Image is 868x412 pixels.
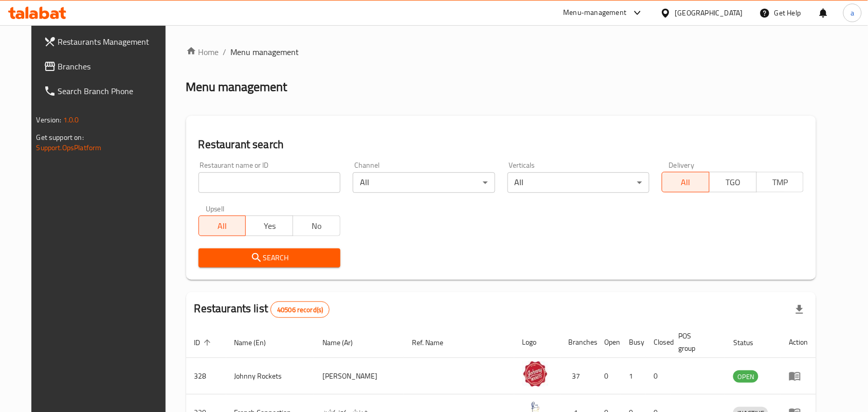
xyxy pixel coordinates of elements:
[198,137,804,152] h2: Restaurant search
[63,113,79,127] span: 1.0.0
[37,141,102,154] a: Support.OpsPlatform
[733,371,758,383] span: OPEN
[412,336,457,349] span: Ref. Name
[508,172,649,193] div: All
[226,358,315,395] td: Johnny Rockets
[733,336,767,349] span: Status
[560,327,596,358] th: Branches
[666,175,706,190] span: All
[198,216,246,236] button: All
[560,358,596,395] td: 37
[314,358,404,395] td: [PERSON_NAME]
[206,205,225,212] label: Upsell
[35,79,176,103] a: Search Branch Phone
[781,327,816,358] th: Action
[353,172,495,193] div: All
[646,327,671,358] th: Closed
[596,358,621,395] td: 0
[37,131,84,144] span: Get support on:
[198,172,340,193] input: Search for restaurant name or ID..
[250,219,289,234] span: Yes
[37,113,62,127] span: Version:
[297,219,336,234] span: No
[186,46,817,58] nav: breadcrumb
[203,219,242,234] span: All
[231,46,299,58] span: Menu management
[851,7,854,19] span: a
[186,46,219,58] a: Home
[564,7,627,19] div: Menu-management
[322,336,366,349] span: Name (Ar)
[621,358,646,395] td: 1
[756,172,804,192] button: TMP
[714,175,753,190] span: TGO
[514,327,560,358] th: Logo
[596,327,621,358] th: Open
[789,370,808,382] div: Menu
[245,216,293,236] button: Yes
[679,330,713,354] span: POS group
[761,175,800,190] span: TMP
[675,7,743,19] div: [GEOGRAPHIC_DATA]
[58,85,168,97] span: Search Branch Phone
[234,336,280,349] span: Name (En)
[35,54,176,79] a: Branches
[194,336,214,349] span: ID
[58,60,168,73] span: Branches
[669,162,695,169] label: Delivery
[271,305,329,315] span: 40506 record(s)
[58,35,168,48] span: Restaurants Management
[522,361,548,387] img: Johnny Rockets
[186,79,287,95] h2: Menu management
[293,216,340,236] button: No
[207,252,332,264] span: Search
[787,297,812,322] div: Export file
[194,301,330,318] h2: Restaurants list
[223,46,227,58] li: /
[646,358,671,395] td: 0
[662,172,710,192] button: All
[270,301,330,318] div: Total records count
[198,248,340,267] button: Search
[35,29,176,54] a: Restaurants Management
[709,172,757,192] button: TGO
[621,327,646,358] th: Busy
[186,358,226,395] td: 328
